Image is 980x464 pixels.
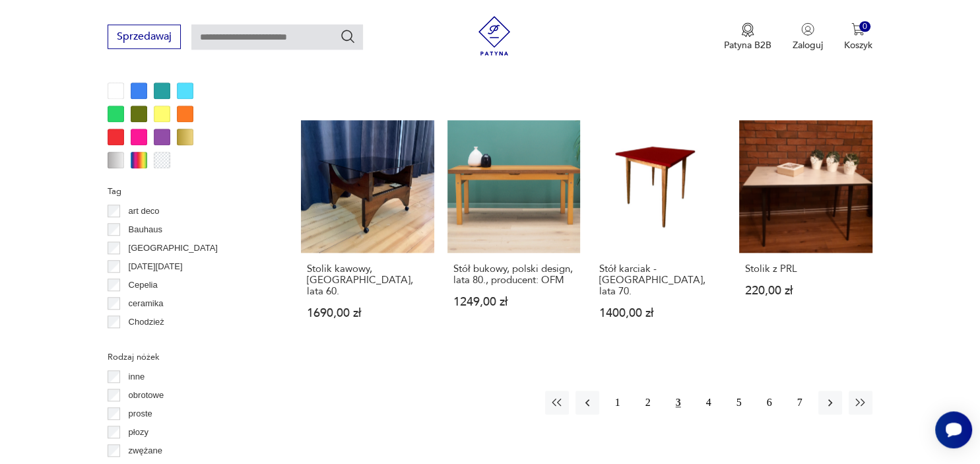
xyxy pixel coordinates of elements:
[129,259,183,274] p: [DATE][DATE]
[129,315,164,329] p: Chodzież
[129,407,152,421] p: proste
[108,33,181,42] a: Sprzedawaj
[108,184,269,199] p: Tag
[307,263,428,297] h3: Stolik kawowy, [GEOGRAPHIC_DATA], lata 60.
[788,391,812,414] button: 7
[453,263,574,286] h3: Stół bukowy, polski design, lata 80., producent: OFM
[667,391,690,414] button: 3
[844,22,872,51] button: 0Koszyk
[606,391,630,414] button: 1
[745,263,866,275] h3: Stolik z PRL
[793,39,823,51] p: Zaloguj
[340,28,356,44] button: Szukaj
[129,296,164,311] p: ceramika
[307,308,428,319] p: 1690,00 zł
[129,204,160,218] p: art deco
[851,22,865,36] img: Ikona koszyka
[474,16,514,55] img: Patyna - sklep z meblami i dekoracjami vintage
[453,296,574,308] p: 1249,00 zł
[129,333,162,348] p: Ćmielów
[724,22,771,51] button: Patyna B2B
[599,308,720,319] p: 1400,00 zł
[739,120,872,345] a: Stolik z PRLStolik z PRL220,00 zł
[108,350,269,364] p: Rodzaj nóżek
[727,391,751,414] button: 5
[593,120,726,345] a: Stół karciak - Polska, lata 70.Stół karciak - [GEOGRAPHIC_DATA], lata 70.1400,00 zł
[129,370,145,384] p: inne
[129,388,164,403] p: obrotowe
[301,120,434,345] a: Stolik kawowy, Polska, lata 60.Stolik kawowy, [GEOGRAPHIC_DATA], lata 60.1690,00 zł
[741,22,754,37] img: Ikona medalu
[108,24,181,49] button: Sprzedawaj
[129,278,158,292] p: Cepelia
[447,120,580,345] a: Stół bukowy, polski design, lata 80., producent: OFMStół bukowy, polski design, lata 80., produce...
[129,222,162,237] p: Bauhaus
[599,263,720,297] h3: Stół karciak - [GEOGRAPHIC_DATA], lata 70.
[935,411,972,448] iframe: Smartsupp widget button
[724,22,771,51] a: Ikona medaluPatyna B2B
[636,391,660,414] button: 2
[129,241,218,255] p: [GEOGRAPHIC_DATA]
[793,22,823,51] button: Zaloguj
[844,39,872,51] p: Koszyk
[758,391,781,414] button: 6
[745,285,866,296] p: 220,00 zł
[697,391,721,414] button: 4
[129,425,148,440] p: płozy
[859,21,870,32] div: 0
[724,39,771,51] p: Patyna B2B
[129,444,162,458] p: zwężane
[801,22,814,36] img: Ikonka użytkownika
